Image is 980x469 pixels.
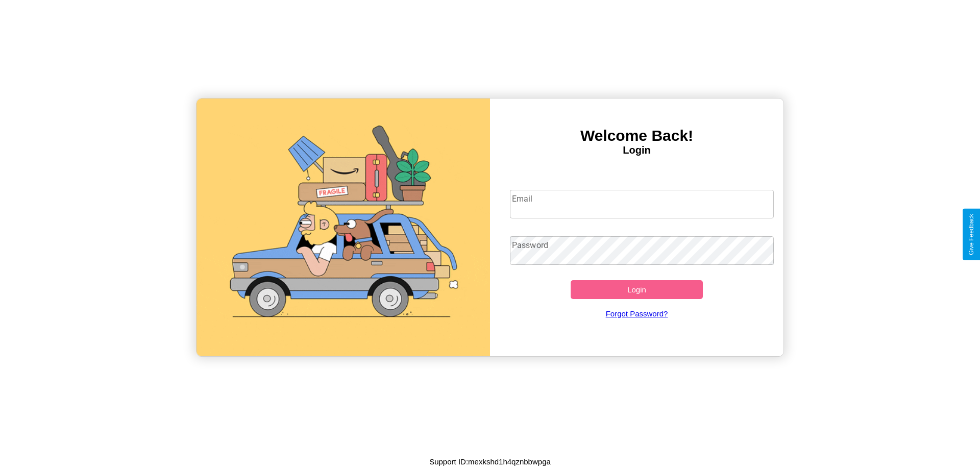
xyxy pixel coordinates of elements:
[571,280,703,299] button: Login
[968,214,975,255] div: Give Feedback
[505,299,769,328] a: Forgot Password?
[197,98,490,356] img: gif
[490,144,783,156] h4: Login
[429,455,551,468] p: Support ID: mexkshd1h4qznbbwpga
[490,127,783,144] h3: Welcome Back!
